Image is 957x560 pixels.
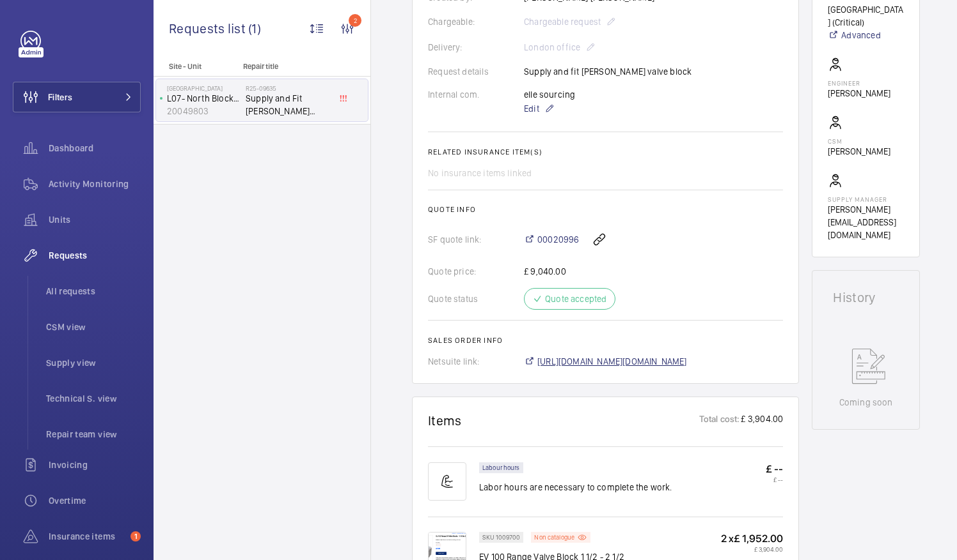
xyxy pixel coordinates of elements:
p: Supply manager [828,195,904,203]
p: [PERSON_NAME][EMAIL_ADDRESS][DOMAIN_NAME] [828,203,904,241]
p: Total cost: [699,412,739,428]
span: Technical S. view [46,392,141,405]
p: £ -- [766,462,783,476]
h2: R25-09635 [246,84,330,92]
span: [URL][DOMAIN_NAME][DOMAIN_NAME] [537,355,687,368]
span: Edit [524,102,539,115]
p: SKU 1009700 [482,535,520,540]
h1: History [833,291,899,304]
span: 00020996 [537,233,579,246]
span: Units [49,213,141,226]
img: muscle-sm.svg [428,462,466,501]
h1: Items [428,412,462,428]
p: £ -- [766,476,783,483]
span: Requests [49,249,141,262]
span: Requests list [169,20,248,36]
p: CSM [828,137,890,145]
h2: Related insurance item(s) [428,148,783,156]
p: Coming soon [839,396,893,409]
p: Labour hours [482,465,520,470]
span: Overtime [49,494,141,507]
span: 1 [130,531,141,541]
a: Advanced [828,29,904,42]
p: £ 3,904.00 [739,412,783,428]
p: L07- North Block L/H (2FLR) [167,92,241,105]
span: Supply and Fit [PERSON_NAME] Valve Block [246,92,330,117]
p: Site - Unit [154,62,238,71]
span: Supply view [46,356,141,369]
span: All requests [46,285,141,298]
button: Filters [13,82,141,112]
span: Dashboard [49,142,141,155]
p: [GEOGRAPHIC_DATA] [167,84,241,92]
h2: Quote info [428,205,783,214]
h2: Sales order info [428,336,783,345]
p: Labor hours are necessary to complete the work. [479,481,672,494]
span: CSM view [46,321,141,333]
p: [PERSON_NAME] [828,145,890,158]
p: 20049803 [167,105,241,117]
span: Repair team view [46,428,141,441]
span: Invoicing [49,458,141,471]
p: 2 x £ 1,952.00 [721,532,783,545]
p: Engineer [828,79,890,87]
a: [URL][DOMAIN_NAME][DOMAIN_NAME] [524,355,687,368]
p: £ 3,904.00 [721,545,783,553]
p: Repair title [243,62,328,71]
span: Insurance items [49,530,125,543]
span: Filters [48,91,72,103]
p: [PERSON_NAME] [828,87,890,100]
a: 00020996 [524,233,579,246]
span: Activity Monitoring [49,178,141,190]
p: Non catalogue [534,535,574,540]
